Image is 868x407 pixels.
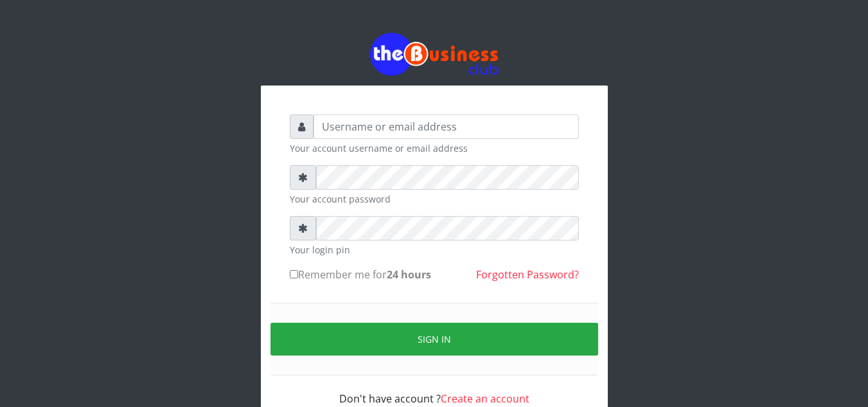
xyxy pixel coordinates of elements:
small: Your account password [290,192,579,206]
button: Sign in [270,323,598,356]
small: Your account username or email address [290,141,579,155]
a: Forgotten Password? [476,267,579,282]
a: Create an account [441,392,529,406]
label: Remember me for [290,267,431,282]
b: 24 hours [387,267,431,282]
small: Your login pin [290,243,579,257]
input: Remember me for24 hours [290,270,298,278]
input: Username or email address [314,114,579,139]
div: Don't have account ? [290,375,579,406]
